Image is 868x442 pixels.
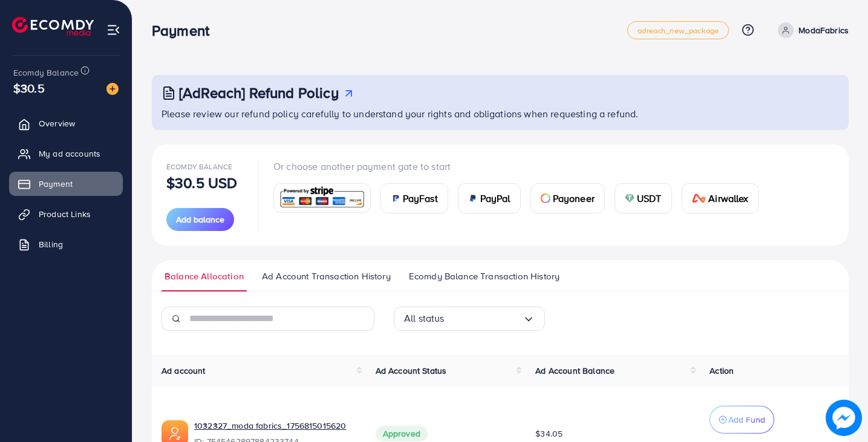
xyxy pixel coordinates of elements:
[376,365,447,377] span: Ad Account Status
[39,208,91,220] span: Product Links
[12,17,94,36] img: logo
[166,161,232,172] span: Ecomdy Balance
[682,183,759,213] a: cardAirwallex
[530,183,605,213] a: cardPayoneer
[162,106,841,121] p: Please review our refund policy carefully to understand your rights and obligations when requesti...
[106,83,119,95] img: image
[165,270,244,283] span: Balance Allocation
[728,412,765,427] p: Add Fund
[480,191,511,206] span: PayPal
[13,67,79,79] span: Ecomdy Balance
[391,193,400,203] img: card
[535,365,615,377] span: Ad Account Balance
[403,191,438,206] span: PayFast
[615,183,672,213] a: cardUSDT
[152,22,219,39] h3: Payment
[710,365,734,377] span: Action
[13,79,45,97] span: $30.5
[376,426,428,441] span: Approved
[535,427,563,440] span: $34.05
[166,208,234,231] button: Add balance
[39,178,73,190] span: Payment
[404,309,445,328] span: All status
[9,172,123,196] a: Payment
[627,21,729,39] a: adreach_new_package
[176,213,224,226] span: Add balance
[638,27,719,34] span: adreach_new_package
[710,406,774,434] button: Add Fund
[692,193,706,203] img: card
[9,202,123,226] a: Product Links
[637,191,662,206] span: USDT
[9,111,123,135] a: Overview
[179,84,339,102] h3: [AdReach] Refund Policy
[273,159,769,174] p: Or choose another payment gate to start
[9,141,123,166] a: My ad accounts
[39,238,63,250] span: Billing
[409,270,560,283] span: Ecomdy Balance Transaction History
[262,270,391,283] span: Ad Account Transaction History
[9,232,123,256] a: Billing
[380,183,448,213] a: cardPayFast
[773,22,849,38] a: ModaFabrics
[278,185,367,211] img: card
[445,309,523,328] input: Search for option
[798,23,849,37] p: ModaFabrics
[166,175,237,190] p: $30.5 USD
[625,193,635,203] img: card
[394,307,545,331] div: Search for option
[106,23,120,37] img: menu
[39,148,100,160] span: My ad accounts
[39,117,75,129] span: Overview
[553,191,595,206] span: Payoneer
[458,183,521,213] a: cardPayPal
[708,191,748,206] span: Airwallex
[468,193,478,203] img: card
[826,400,862,436] img: image
[541,193,550,203] img: card
[162,365,206,377] span: Ad account
[273,183,371,213] a: card
[194,420,356,432] a: 1032327_moda fabrics_1756815015620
